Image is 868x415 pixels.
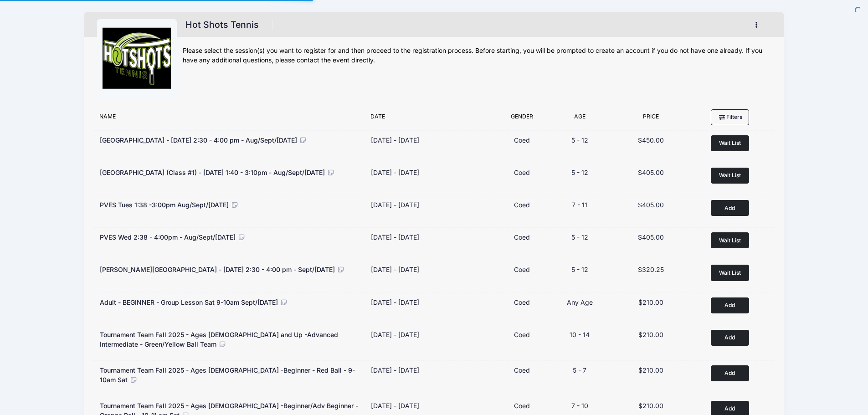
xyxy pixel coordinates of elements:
span: Coed [514,169,530,176]
span: Coed [514,201,530,209]
button: Wait List [711,265,749,281]
span: Tournament Team Fall 2025 - Ages [DEMOGRAPHIC_DATA] -Beginner - Red Ball - 9-10am Sat [100,366,355,384]
div: [DATE] - [DATE] [371,297,419,307]
div: [DATE] - [DATE] [371,330,419,339]
span: 5 - 12 [571,169,588,176]
span: $405.00 [638,169,664,176]
span: $320.25 [638,266,664,273]
span: 5 - 12 [571,136,588,144]
button: Wait List [711,168,749,184]
span: Wait List [719,237,741,244]
span: [GEOGRAPHIC_DATA] (Class #1) - [DATE] 1:40 - 3:10pm - Aug/Sept/[DATE] [100,169,325,176]
span: Wait List [719,139,741,146]
span: $405.00 [638,201,664,209]
span: $210.00 [638,366,663,374]
div: Name [95,113,366,125]
span: [GEOGRAPHIC_DATA] - [DATE] 2:30 - 4:00 pm - Aug/Sept/[DATE] [100,136,297,144]
div: [DATE] - [DATE] [371,168,419,177]
span: Coed [514,331,530,338]
h1: Hot Shots Tennis [183,17,262,33]
span: Tournament Team Fall 2025 - Ages [DEMOGRAPHIC_DATA] and Up -Advanced Intermediate - Green/Yellow ... [100,331,338,348]
button: Wait List [711,135,749,151]
span: Coed [514,298,530,306]
div: [DATE] - [DATE] [371,200,419,210]
button: Filters [711,109,749,125]
span: Coed [514,136,530,144]
div: Age [550,113,611,125]
span: 7 - 10 [571,402,588,410]
span: 7 - 11 [572,201,587,209]
span: Wait List [719,172,741,179]
span: $405.00 [638,233,664,241]
div: Date [366,113,495,125]
span: Coed [514,366,530,374]
img: logo [103,25,171,93]
div: [DATE] - [DATE] [371,265,419,274]
span: $210.00 [638,331,663,338]
button: Add [711,297,749,313]
div: [DATE] - [DATE] [371,135,419,145]
span: Any Age [567,298,593,306]
span: $210.00 [638,298,663,306]
span: 10 - 14 [570,331,590,338]
button: Add [711,200,749,216]
button: Wait List [711,232,749,248]
button: Add [711,365,749,381]
span: Wait List [719,269,741,276]
div: [DATE] - [DATE] [371,232,419,242]
span: Coed [514,266,530,273]
div: Please select the session(s) you want to register for and then proceed to the registration proces... [183,46,771,65]
button: Add [711,330,749,346]
span: $450.00 [638,136,664,144]
div: [DATE] - [DATE] [371,401,419,410]
span: 5 - 12 [571,233,588,241]
span: PVES Tues 1:38 -3:00pm Aug/Sept/[DATE] [100,201,229,209]
span: 5 - 12 [571,266,588,273]
div: Price [610,113,692,125]
div: Gender [495,113,549,125]
span: [PERSON_NAME][GEOGRAPHIC_DATA] - [DATE] 2:30 - 4:00 pm - Sept/[DATE] [100,266,335,273]
span: Coed [514,402,530,410]
span: 5 - 7 [573,366,586,374]
span: Coed [514,233,530,241]
span: $210.00 [638,402,663,410]
span: PVES Wed 2:38 - 4:00pm - Aug/Sept/[DATE] [100,233,236,241]
span: Adult - BEGINNER - Group Lesson Sat 9-10am Sept/[DATE] [100,298,278,306]
div: [DATE] - [DATE] [371,365,419,375]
